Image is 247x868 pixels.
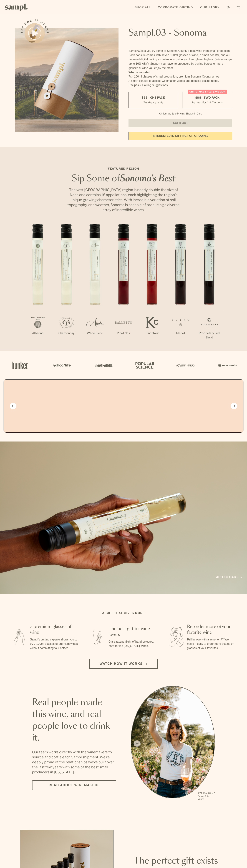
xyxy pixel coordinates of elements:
img: Artboard_5_7fdae55a-36fd-43f7-8bfd-f74a06a2878e_x450.png [92,358,114,373]
a: Our Story [198,4,221,11]
p: Our team works directly with the winemakers to source and bottle each Sampl shipment. We’re deepl... [32,750,116,775]
h2: Real people made this wine, and real people love to drink it. [32,697,116,744]
img: Sampl logo [5,4,28,11]
img: Artboard_7_5b34974b-f019-449e-91fb-745f8d0877ee_x450.png [216,358,238,373]
li: Recipes & Pairing Suggestions [128,83,232,87]
small: Perfect For 2-4 Tastings [192,101,223,104]
ul: carousel [131,686,215,801]
a: Corporate Gifting [156,4,195,11]
p: Gift a tasting flight of hand-selected, hard-to-find [US_STATE] wines. [109,640,157,648]
h2: Sip Some of [66,174,181,183]
h3: 7 premium glasses of wine [30,624,79,635]
img: Artboard_1_c8cd28af-0030-4af1-819c-248e302c7f06_x450.png [9,358,31,373]
li: 3 / 7 [81,224,109,347]
button: Watch how it works [89,659,158,669]
p: Merlot [166,331,195,335]
p: [PERSON_NAME] Sutro, Sutro Wines [198,792,215,800]
img: Artboard_4_28b4d326-c26e-48f9-9c80-911f17d6414e_x450.png [133,358,155,373]
li: 5 / 7 [138,224,166,347]
button: Next slide [231,403,237,409]
button: Previous slide [10,403,16,409]
p: Pinot Noir [138,331,166,335]
strong: What’s Included: [128,71,151,74]
li: 1 / 7 [24,224,52,347]
img: Artboard_6_04f9a106-072f-468a-bdd7-f11783b05722_x450.png [51,358,72,373]
li: 7x - 100ml glasses of small production, premium Sonoma County wines [128,74,232,79]
img: Sampl.03 - Sonoma [15,28,119,132]
li: Christmas Sale Pricing Shown In Cart [157,112,203,115]
p: The vast [GEOGRAPHIC_DATA] region is nearly double the size of Napa and contains 18 appellations,... [66,187,181,212]
p: Fall in love with a wine, or 7? We make it easy to order more bottles or glasses of your favorites. [187,637,236,650]
img: Artboard_3_0b291449-6e8c-4d07-b2c2-3f3601a19cd1_x450.png [175,358,196,373]
a: Add to cart [216,575,242,580]
li: 4 / 7 [109,224,138,347]
div: Sampl.03 lets you try some of Sonoma County's best wine from small producers. Each capsule comes ... [128,49,232,70]
a: interested in gifting for groups? [128,132,232,140]
span: $88 - Two Pack [195,96,220,100]
h1: Sampl.03 - Sonoma [128,28,232,38]
button: Sold Out [128,119,232,127]
h2: A gift that gives more [102,611,145,615]
p: Pinot Noir [109,331,138,335]
div: slide 1 [131,686,215,801]
li: 6 / 7 [166,224,195,347]
h2: The perfect gift exists [133,856,227,866]
li: 7 / 7 [195,224,223,351]
p: Sampl's tasting capsule allows you to try 7 100ml glasses of premium wines without committing to ... [30,637,79,650]
li: A smart coaster to access winemaker videos and detailed tasting notes. [128,79,232,83]
p: White Blend [81,331,109,335]
h3: The best gift for wine lovers [109,626,157,637]
p: Proprietary Red Blend [195,331,223,340]
p: Chardonnay [52,331,81,335]
div: Christmas SALE! Save 20% [188,90,227,94]
small: Try the Capsule [143,101,163,104]
span: $55 - One Pack [142,96,165,100]
em: Sonoma's Best [120,174,175,183]
li: 2 / 7 [52,224,81,347]
a: Shop All [133,4,153,11]
button: See how it works [25,23,45,43]
h3: Re-order more of your favorite wine [187,624,236,635]
p: Featured Region [66,167,181,171]
a: Read about Winemakers [32,780,116,790]
p: Albarino [24,331,52,335]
